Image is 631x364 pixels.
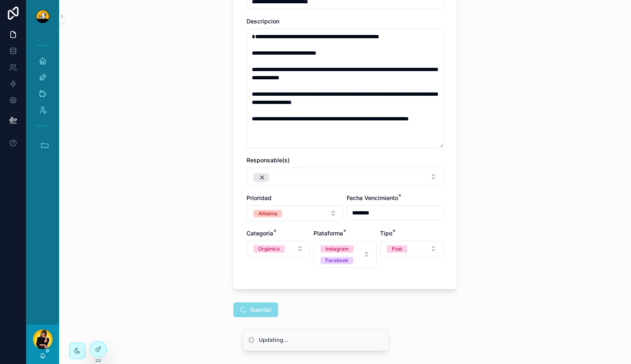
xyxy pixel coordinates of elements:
[380,241,444,256] button: Select Button
[258,210,277,217] div: Altísima
[325,245,349,253] div: Instagram
[36,10,49,23] img: App logo
[347,194,398,201] span: Fecha Vencimiento
[259,336,288,344] div: Updating...
[325,257,348,264] div: Facebook
[246,241,310,256] button: Select Button
[246,18,279,25] span: Descripcion
[313,241,377,268] button: Select Button
[392,245,402,253] div: Post
[380,230,392,237] span: Tipo
[246,157,290,164] span: Responsable(s)
[246,205,343,221] button: Select Button
[387,244,407,253] button: Unselect POST
[253,244,285,253] button: Unselect ORGANICO
[313,230,343,237] span: Plataforma
[253,171,269,182] button: Unselect POST | Buffet Independencia
[26,33,59,168] div: scrollable content
[246,168,444,186] button: Select Button
[246,194,272,201] span: Prioridad
[320,256,353,264] button: Unselect FACEBOOK
[258,245,280,253] div: Orgánico
[246,230,273,237] span: Categoria
[320,244,354,253] button: Unselect INSTAGRAM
